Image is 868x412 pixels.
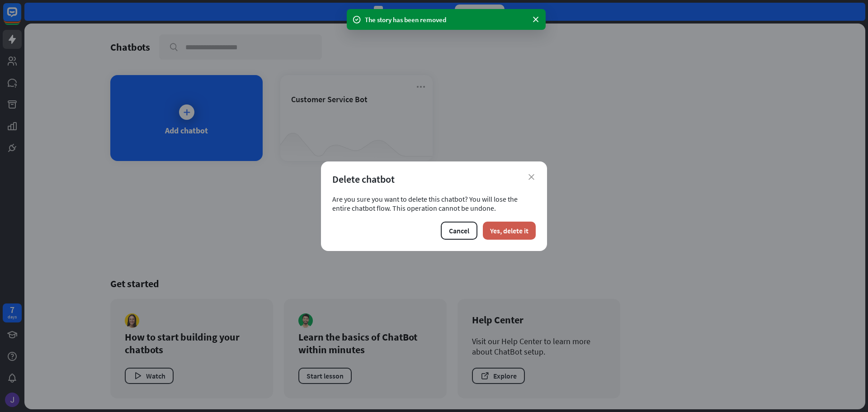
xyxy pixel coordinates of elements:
[483,222,536,240] button: Yes, delete it
[528,174,534,180] i: close
[365,15,528,24] div: The story has been removed
[441,222,477,240] button: Cancel
[332,173,536,185] div: Delete chatbot
[332,194,536,213] div: Are you sure you want to delete this chatbot? You will lose the entire chatbot flow. This operati...
[7,4,34,31] button: Open LiveChat chat widget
